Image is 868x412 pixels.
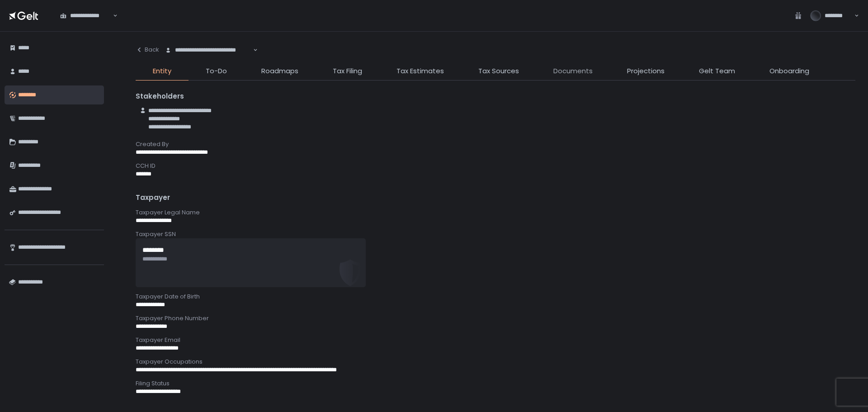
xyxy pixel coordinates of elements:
span: Gelt Team [699,66,735,76]
div: Taxpayer Email [136,336,855,344]
span: Roadmaps [261,66,298,76]
span: Projections [627,66,665,76]
input: Search for option [252,46,252,55]
div: Taxpayer SSN [136,230,855,238]
div: Taxpayer Phone Number [136,314,855,322]
span: Onboarding [769,66,809,76]
div: Taxpayer Occupations [136,358,855,366]
div: Taxpayer [136,193,855,203]
div: Back [136,46,159,54]
div: Stakeholders [136,91,855,102]
span: Tax Sources [478,66,519,76]
span: Tax Filing [333,66,362,76]
div: Mailing Address [136,401,855,409]
div: Taxpayer Legal Name [136,208,855,217]
button: Back [136,41,159,59]
div: CCH ID [136,162,855,170]
div: Created By [136,140,855,148]
input: Search for option [112,11,112,20]
span: Documents [553,66,593,76]
span: To-Do [206,66,227,76]
div: Search for option [159,41,258,60]
div: Filing Status [136,379,855,388]
span: Entity [153,66,171,76]
div: Taxpayer Date of Birth [136,293,855,301]
span: Tax Estimates [396,66,444,76]
div: Search for option [54,6,118,25]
